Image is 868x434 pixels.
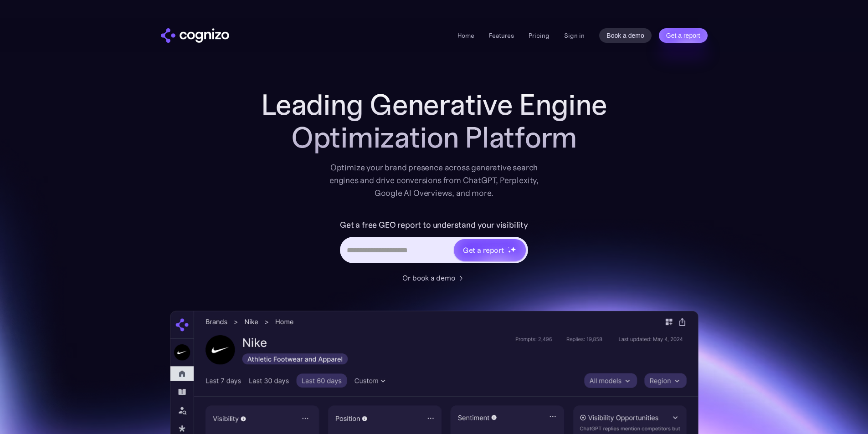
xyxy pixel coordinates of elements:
a: Sign in [564,30,585,41]
h1: Leading Generative Engine Optimization Platform [252,88,616,154]
a: Home [457,31,474,40]
a: home [161,28,229,43]
img: star [510,246,516,252]
div: Optimize your brand presence across generative search engines and drive conversions from ChatGPT,... [322,161,546,199]
label: Get a free GEO report to understand your visibility [340,218,528,232]
div: Get a report [463,245,504,255]
a: Features [489,31,514,40]
div: Or book a demo [402,272,455,283]
form: Hero URL Input Form [340,218,528,268]
img: star [508,250,511,253]
a: Book a demo [599,28,652,43]
a: Pricing [529,31,550,40]
a: Get a report [659,28,708,43]
img: cognizo logo [161,28,229,43]
a: Get a reportstarstarstar [453,238,527,262]
a: Or book a demo [402,272,466,283]
img: star [508,247,509,248]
